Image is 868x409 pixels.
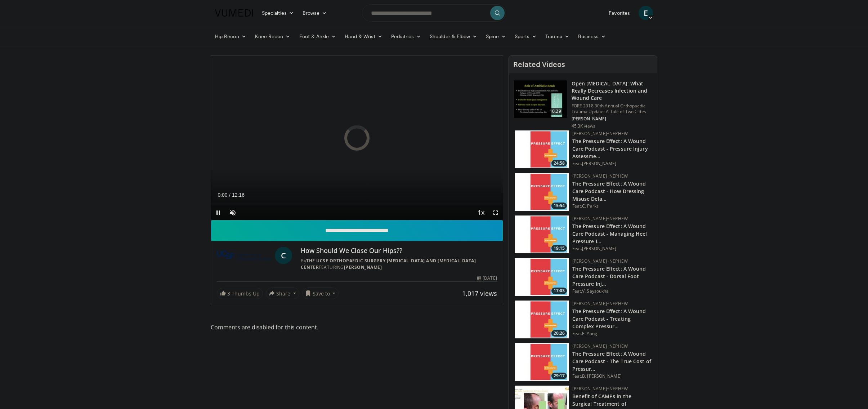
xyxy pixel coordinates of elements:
button: Fullscreen [488,205,503,220]
a: 24:58 [515,130,569,168]
a: The Pressure Effect: A Wound Care Podcast - The True Cost of Pressur… [572,350,651,372]
span: 29:17 [551,373,567,379]
div: By FEATURING [301,258,497,271]
a: Business [574,29,610,44]
div: Progress Bar [211,203,503,205]
a: Shoulder & Elbow [425,29,482,44]
img: 60a7b2e5-50df-40c4-868a-521487974819.150x105_q85_crop-smart_upscale.jpg [515,215,569,253]
a: [PERSON_NAME]+Nephew [572,258,628,264]
img: d68379d8-97de-484f-9076-f39c80eee8eb.150x105_q85_crop-smart_upscale.jpg [515,258,569,296]
a: The UCSF Orthopaedic Surgery [MEDICAL_DATA] and [MEDICAL_DATA] Center [301,258,476,270]
a: [PERSON_NAME]+Nephew [572,173,628,179]
a: The Pressure Effect: A Wound Care Podcast - How Dressing Misuse Dela… [572,180,646,202]
a: Specialties [258,6,298,20]
p: [PERSON_NAME] [572,116,653,122]
a: [PERSON_NAME] [582,160,616,166]
a: C [275,247,292,264]
a: [PERSON_NAME]+Nephew [572,130,628,137]
p: 45.3K views [572,123,595,129]
button: Save to [302,288,339,299]
div: [DATE] [477,275,497,281]
button: Playback Rate [474,205,488,220]
a: [PERSON_NAME]+Nephew [572,386,628,392]
a: 3 Thumbs Up [217,288,263,299]
span: Comments are disabled for this content. [211,323,503,332]
a: The Pressure Effect: A Wound Care Podcast - Dorsal Foot Pressure Inj… [572,265,646,287]
h4: How Should We Close Our Hips?? [301,247,497,255]
a: 19:15 [515,215,569,253]
a: [PERSON_NAME]+Nephew [572,215,628,222]
a: Knee Recon [251,29,295,44]
span: 1,017 views [462,289,497,298]
span: 10:29 [547,108,564,115]
a: 17:03 [515,258,569,296]
span: 0:00 [218,192,227,198]
a: E. Yang [582,330,597,337]
a: [PERSON_NAME] [582,245,616,252]
div: Feat. [572,160,651,167]
a: 20:26 [515,301,569,338]
img: ded7be61-cdd8-40fc-98a3-de551fea390e.150x105_q85_crop-smart_upscale.jpg [514,80,567,118]
a: Sports [510,29,541,44]
input: Search topics, interventions [362,4,506,22]
a: Foot & Ankle [295,29,341,44]
a: B. [PERSON_NAME] [582,373,622,379]
a: 29:17 [515,343,569,381]
a: Pediatrics [387,29,425,44]
a: Hip Recon [211,29,251,44]
img: VuMedi Logo [215,9,253,17]
a: E [639,6,653,20]
img: bce944ac-c964-4110-a3bf-6462e96f2fa7.150x105_q85_crop-smart_upscale.jpg [515,343,569,381]
span: 15:54 [551,203,567,209]
span: 19:15 [551,245,567,252]
button: Unmute [225,205,240,220]
h4: Related Videos [513,60,565,69]
span: / [229,192,231,198]
span: 24:58 [551,160,567,166]
span: 12:16 [232,192,245,198]
a: Spine [482,29,510,44]
img: 61e02083-5525-4adc-9284-c4ef5d0bd3c4.150x105_q85_crop-smart_upscale.jpg [515,173,569,211]
h3: Open [MEDICAL_DATA]: What Really Decreases Infection and Wound Care [572,80,653,102]
img: The UCSF Orthopaedic Surgery Arthritis and Joint Replacement Center [217,247,272,264]
a: The Pressure Effect: A Wound Care Podcast - Pressure Injury Assessme… [572,138,648,160]
a: Trauma [541,29,574,44]
a: The Pressure Effect: A Wound Care Podcast - Managing Heel Pressure I… [572,223,647,245]
span: 20:26 [551,330,567,337]
video-js: Video Player [211,56,503,220]
a: [PERSON_NAME]+Nephew [572,343,628,349]
a: 15:54 [515,173,569,211]
div: Feat. [572,330,651,337]
div: Feat. [572,245,651,252]
div: Feat. [572,373,651,379]
span: 3 [227,290,230,297]
a: C. Parks [582,203,599,209]
a: Browse [298,6,331,20]
a: Favorites [604,6,634,20]
div: Feat. [572,288,651,294]
div: Feat. [572,203,651,209]
span: 17:03 [551,288,567,294]
a: The Pressure Effect: A Wound Care Podcast - Treating Complex Pressur… [572,308,646,330]
a: V. Saysoukha [582,288,609,294]
a: Hand & Wrist [340,29,387,44]
button: Share [266,288,299,299]
p: FORE 2018 30th Annual Orthopaedic Trauma Update: A Tale of Two Cities [572,103,653,115]
img: 2a658e12-bd38-46e9-9f21-8239cc81ed40.150x105_q85_crop-smart_upscale.jpg [515,130,569,168]
a: 10:29 Open [MEDICAL_DATA]: What Really Decreases Infection and Wound Care FORE 2018 30th Annual O... [513,80,653,129]
a: [PERSON_NAME]+Nephew [572,301,628,307]
button: Pause [211,205,225,220]
a: [PERSON_NAME] [344,264,382,270]
img: 5dccabbb-5219-43eb-ba82-333b4a767645.150x105_q85_crop-smart_upscale.jpg [515,301,569,338]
